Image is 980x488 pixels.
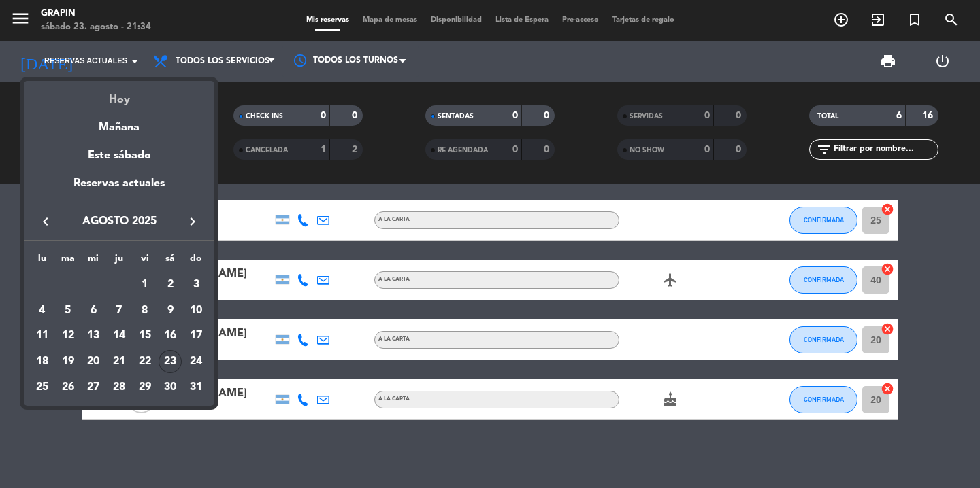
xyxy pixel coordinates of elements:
td: 3 de agosto de 2025 [183,272,209,298]
div: 14 [108,324,131,347]
td: 20 de agosto de 2025 [80,349,106,374]
div: 31 [184,376,208,399]
div: 13 [82,324,105,347]
th: viernes [132,251,158,272]
div: 17 [184,324,208,347]
div: 16 [159,324,182,347]
td: 7 de agosto de 2025 [106,298,132,324]
div: 27 [82,376,105,399]
div: 30 [159,376,182,399]
td: 5 de agosto de 2025 [55,298,81,324]
div: Reservas actuales [24,175,214,203]
div: 15 [133,324,157,347]
td: 18 de agosto de 2025 [29,349,55,374]
td: 26 de agosto de 2025 [55,374,81,400]
div: 8 [133,299,157,322]
td: 10 de agosto de 2025 [183,298,209,324]
td: 24 de agosto de 2025 [183,349,209,374]
div: 24 [184,350,208,373]
td: 31 de agosto de 2025 [183,374,209,400]
td: 25 de agosto de 2025 [29,374,55,400]
td: 9 de agosto de 2025 [158,298,184,324]
div: 19 [56,350,80,373]
td: 14 de agosto de 2025 [106,324,132,349]
div: 9 [159,299,182,322]
div: 5 [56,299,80,322]
div: 29 [133,376,157,399]
div: 3 [184,273,208,296]
th: lunes [29,251,55,272]
div: Este sábado [24,137,214,175]
div: 28 [108,376,131,399]
td: AGO. [29,272,132,298]
div: 10 [184,299,208,322]
div: 4 [31,299,54,322]
td: 15 de agosto de 2025 [132,324,158,349]
td: 8 de agosto de 2025 [132,298,158,324]
div: 1 [133,273,157,296]
i: keyboard_arrow_left [37,213,54,230]
td: 13 de agosto de 2025 [80,324,106,349]
td: 30 de agosto de 2025 [158,374,184,400]
th: jueves [106,251,132,272]
div: 2 [159,273,182,296]
td: 23 de agosto de 2025 [158,349,184,374]
td: 16 de agosto de 2025 [158,324,184,349]
td: 12 de agosto de 2025 [55,324,81,349]
td: 17 de agosto de 2025 [183,324,209,349]
div: 11 [31,324,54,347]
i: keyboard_arrow_right [184,213,201,230]
th: domingo [183,251,209,272]
div: 6 [82,299,105,322]
th: miércoles [80,251,106,272]
span: agosto 2025 [58,213,180,230]
td: 27 de agosto de 2025 [80,374,106,400]
div: 22 [133,350,157,373]
td: 2 de agosto de 2025 [158,272,184,298]
td: 28 de agosto de 2025 [106,374,132,400]
div: 21 [108,350,131,373]
div: Mañana [24,109,214,137]
td: 22 de agosto de 2025 [132,349,158,374]
div: 12 [56,324,80,347]
div: 18 [31,350,54,373]
button: keyboard_arrow_left [33,213,58,230]
td: 11 de agosto de 2025 [29,324,55,349]
div: 25 [31,376,54,399]
td: 4 de agosto de 2025 [29,298,55,324]
div: Hoy [24,81,214,109]
td: 21 de agosto de 2025 [106,349,132,374]
div: 23 [159,350,182,373]
td: 6 de agosto de 2025 [80,298,106,324]
button: keyboard_arrow_right [180,213,205,230]
td: 19 de agosto de 2025 [55,349,81,374]
div: 7 [108,299,131,322]
th: sábado [158,251,184,272]
td: 1 de agosto de 2025 [132,272,158,298]
div: 20 [82,350,105,373]
td: 29 de agosto de 2025 [132,374,158,400]
div: 26 [56,376,80,399]
th: martes [55,251,81,272]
